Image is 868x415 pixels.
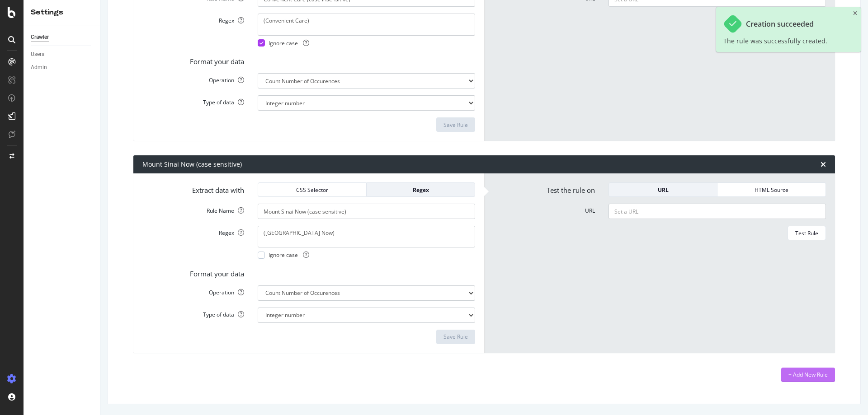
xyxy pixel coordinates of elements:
[31,7,93,18] div: Settings
[136,14,251,24] label: Regex
[821,161,826,168] div: times
[142,160,242,169] div: Mount Sinai Now (case sensitive)
[136,95,251,106] label: Type of data
[725,186,818,194] div: HTML Source
[258,226,475,247] textarea: ([GEOGRAPHIC_DATA] Now)
[136,73,251,84] label: Operation
[265,186,359,194] div: CSS Selector
[136,54,251,66] label: Format your data
[136,285,251,296] label: Operation
[486,204,602,214] label: URL
[788,371,828,378] div: + Add New Rule
[136,266,251,279] label: Format your data
[723,37,827,45] div: The rule was successfully created.
[31,63,47,72] div: Admin
[443,121,468,129] div: Save Rule
[136,182,251,195] label: Extract data with
[269,251,309,259] span: Ignore case
[853,11,857,16] div: close toast
[31,33,49,42] div: Crawler
[616,186,710,194] div: URL
[374,186,467,194] div: Regex
[269,39,309,47] span: Ignore case
[443,333,468,340] div: Save Rule
[136,226,251,237] label: Regex
[31,50,44,59] div: Users
[258,14,475,35] textarea: (Convenient Care)
[31,63,94,72] a: Admin
[746,20,814,28] div: Creation succeeded
[258,182,367,197] button: CSS Selector
[258,204,475,219] input: Provide a name
[136,308,251,318] label: Type of data
[436,117,475,132] button: Save Rule
[436,330,475,344] button: Save Rule
[717,182,826,197] button: HTML Source
[367,182,475,197] button: Regex
[486,182,602,195] label: Test the rule on
[609,204,826,219] input: Set a URL
[31,33,94,42] a: Crawler
[788,226,826,240] button: Test Rule
[31,50,94,59] a: Users
[781,368,835,382] button: + Add New Rule
[136,204,251,214] label: Rule Name
[795,229,818,237] div: Test Rule
[609,182,717,197] button: URL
